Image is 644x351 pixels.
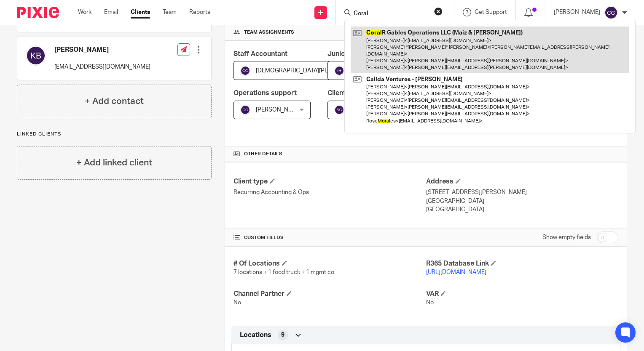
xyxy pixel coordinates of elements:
span: [DEMOGRAPHIC_DATA][PERSON_NAME] [256,68,365,74]
span: 9 [281,331,284,339]
span: 7 locations + 1 food truck + 1 mgmt co [233,269,334,275]
a: Clients [131,8,150,16]
h4: Client type [233,177,426,186]
span: Locations [240,331,271,340]
span: No [426,300,434,306]
span: Team assignments [244,29,294,36]
img: svg%3E [334,105,344,115]
span: Get Support [475,9,507,15]
a: Reports [189,8,210,16]
img: svg%3E [240,66,250,76]
p: Recurring Accounting & Ops [233,188,426,197]
h4: Address [426,177,618,186]
h4: + Add contact [85,95,144,108]
h4: CUSTOM FIELDS [233,234,426,241]
h4: R365 Database Link [426,259,618,268]
p: Linked clients [17,131,212,138]
span: Junior Accountant [327,51,386,57]
span: Staff Accountant [233,51,287,57]
a: Team [163,8,177,16]
h4: # Of Locations [233,259,426,268]
h4: VAR [426,290,618,298]
span: Operations support [233,90,297,96]
p: [EMAIL_ADDRESS][DOMAIN_NAME] [54,63,150,71]
p: [PERSON_NAME] [554,8,600,16]
img: svg%3E [26,45,46,66]
h4: [PERSON_NAME] [54,45,150,54]
h4: Channel Partner [233,290,426,298]
label: Show empty fields [542,233,591,242]
span: Client Manager Asst [327,90,392,96]
span: [PERSON_NAME] [256,107,302,113]
input: Search [353,10,429,18]
img: svg%3E [240,105,250,115]
img: svg%3E [334,66,344,76]
p: [GEOGRAPHIC_DATA] [426,197,618,205]
h4: + Add linked client [76,156,152,169]
a: Work [78,8,91,16]
p: [GEOGRAPHIC_DATA] [426,205,618,214]
p: [STREET_ADDRESS][PERSON_NAME] [426,188,618,197]
span: Other details [244,151,282,157]
img: svg%3E [604,6,618,19]
img: Pixie [17,7,59,18]
a: [URL][DOMAIN_NAME] [426,269,486,275]
button: Clear [434,7,443,16]
a: Email [104,8,118,16]
span: No [233,300,241,306]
